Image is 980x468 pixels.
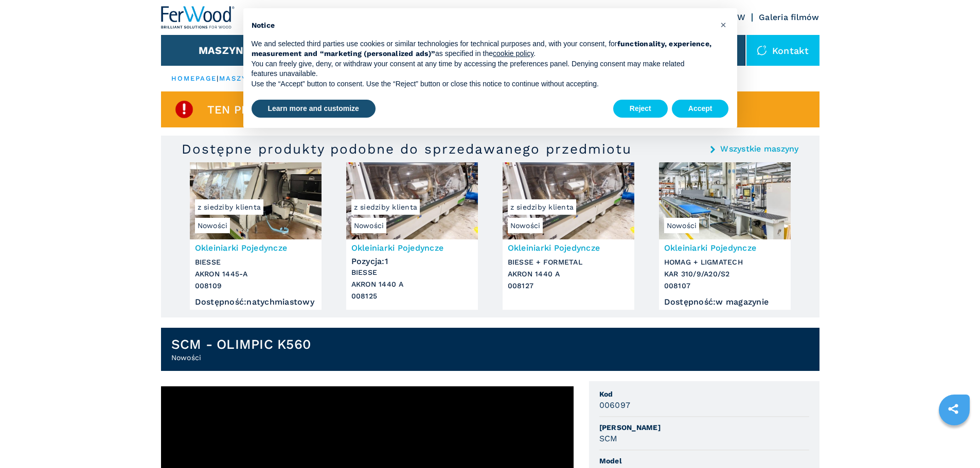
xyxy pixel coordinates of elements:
[664,256,786,292] h3: HOMAG + LIGMATECH KAR 310/9/A20/S2 008107
[171,336,311,352] h1: SCM - OLIMPIC K560
[195,242,316,254] h3: Okleiniarki Pojedyncze
[174,99,194,120] img: SoldProduct
[346,162,478,310] a: Okleiniarki Pojedyncze BIESSE AKRON 1440 ANowościz siedziby klientaOkleiniarki PojedynczePozycja:...
[664,218,700,233] span: Nowości
[508,256,629,292] h3: BIESSE + FORMETAL AKRON 1440 A 008127
[351,199,420,215] span: z siedziby klienta
[252,79,712,89] p: Use the “Accept” button to consent. Use the “Reject” button or close this notice to continue with...
[940,396,966,422] a: sharethis
[351,254,473,264] div: Pozycja : 1
[599,433,618,444] h3: SCM
[195,218,230,233] span: Nowości
[195,256,316,292] h3: BIESSE AKRON 1445-A 008109
[720,145,798,153] a: Wszystkie maszyny
[252,21,712,31] h2: Notice
[599,389,809,399] span: Kod
[503,162,634,310] a: Okleiniarki Pojedyncze BIESSE + FORMETAL AKRON 1440 ANowościz siedziby klientaOkleiniarki Pojedyn...
[599,399,631,411] h3: 006097
[599,456,809,466] span: Model
[493,49,533,58] a: cookie policy
[757,45,767,55] img: Kontakt
[252,40,712,58] strong: functionality, experience, measurement and “marketing (personalized ads)”
[508,242,629,254] h3: Okleiniarki Pojedyncze
[351,242,473,254] h3: Okleiniarki Pojedyncze
[664,242,786,254] h3: Okleiniarki Pojedyncze
[252,100,376,118] button: Learn more and customize
[219,74,259,82] a: maszyny
[503,162,634,239] img: Okleiniarki Pojedyncze BIESSE + FORMETAL AKRON 1440 A
[351,267,473,302] h3: BIESSE AKRON 1440 A 008125
[195,199,264,215] span: z siedziby klienta
[599,422,809,433] span: [PERSON_NAME]
[252,59,712,79] p: You can freely give, deny, or withdraw your consent at any time by accessing the preferences pane...
[508,199,577,215] span: z siedziby klienta
[161,6,235,29] img: Ferwood
[195,299,316,305] div: Dostępność : natychmiastowy
[659,162,791,310] a: Okleiniarki Pojedyncze HOMAG + LIGMATECH KAR 310/9/A20/S2NowościOkleiniarki PojedynczeHOMAG + LIG...
[508,218,543,233] span: Nowości
[182,141,632,157] h3: Dostępne produkty podobne do sprzedawanego przedmiotu
[252,39,712,59] p: We and selected third parties use cookies or similar technologies for technical purposes and, wit...
[613,100,668,118] button: Reject
[720,18,726,31] span: ×
[207,104,430,116] span: Ten przedmiot jest już sprzedany
[346,162,478,239] img: Okleiniarki Pojedyncze BIESSE AKRON 1440 A
[746,35,819,66] div: Kontakt
[659,162,791,239] img: Okleiniarki Pojedyncze HOMAG + LIGMATECH KAR 310/9/A20/S2
[672,100,729,118] button: Accept
[716,16,732,33] button: Close this notice
[351,218,387,233] span: Nowości
[171,352,311,363] h2: Nowości
[190,162,322,310] a: Okleiniarki Pojedyncze BIESSE AKRON 1445-ANowościz siedziby klientaOkleiniarki PojedynczeBIESSEAK...
[759,12,819,22] a: Galeria filmów
[664,299,786,305] div: Dostępność : w magazynie
[190,162,322,239] img: Okleiniarki Pojedyncze BIESSE AKRON 1445-A
[199,44,251,57] button: Maszyny
[217,74,219,82] span: |
[171,74,217,82] a: HOMEPAGE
